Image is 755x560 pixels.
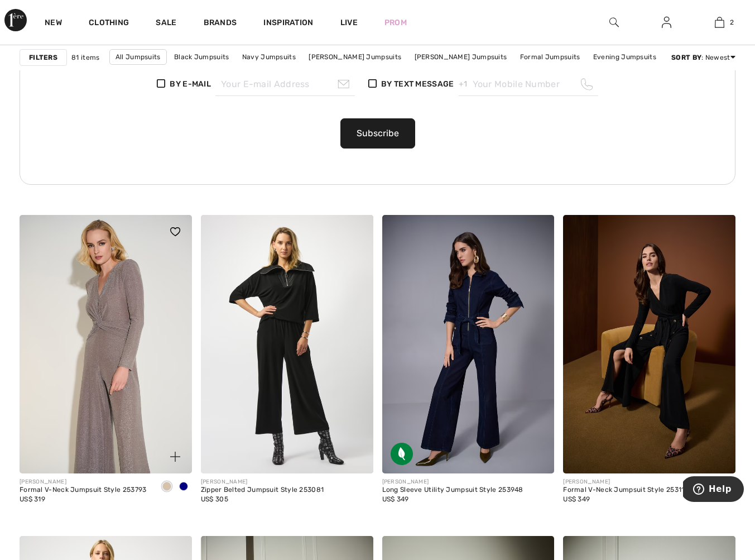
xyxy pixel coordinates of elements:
[170,227,180,236] img: heart_black_full.svg
[514,50,586,64] a: Formal Jumpsuits
[201,478,324,486] div: [PERSON_NAME]
[384,17,407,28] a: Prom
[715,16,724,29] img: My Bag
[393,65,444,79] a: Long Sleeve
[303,50,407,64] a: [PERSON_NAME] Jumpsuits
[563,215,735,473] img: Formal V-Neck Jumpsuit Style 253119. Black
[109,49,167,65] a: All Jumpsuits
[71,52,99,63] span: 81 items
[170,452,180,462] img: plus_v2.svg
[683,476,744,504] iframe: Opens a widget where you can find more information
[169,50,235,64] a: Black Jumpsuits
[20,486,147,494] div: Formal V-Neck Jumpsuit Style 253793
[382,495,409,503] span: US$ 349
[201,215,373,473] img: Zipper Belted Jumpsuit Style 253081. Black
[409,50,513,64] a: [PERSON_NAME] Jumpsuits
[671,52,735,63] div: : Newest
[327,65,391,79] a: Solid Jumpsuits
[20,478,147,486] div: [PERSON_NAME]
[368,79,377,88] img: check
[391,443,413,465] img: Sustainable Fabric
[382,486,523,494] div: Long Sleeve Utility Jumpsuit Style 253948
[340,118,415,149] button: Subscribe
[653,16,680,30] a: Sign In
[204,18,237,30] a: Brands
[694,16,746,29] a: 2
[563,495,590,503] span: US$ 349
[201,495,228,503] span: US$ 305
[89,18,129,30] a: Clothing
[263,18,313,30] span: Inspiration
[157,79,165,88] img: check
[215,73,355,96] input: Your E-mail Address
[237,50,301,64] a: Navy Jumpsuits
[609,16,619,29] img: search the website
[29,52,57,63] strong: Filters
[175,478,192,496] div: Navy Blue
[563,486,689,494] div: Formal V-Neck Jumpsuit Style 253119
[20,215,192,473] a: Formal V-Neck Jumpsuit Style 253793. Navy Blue
[201,486,324,494] div: Zipper Belted Jumpsuit Style 253081
[671,54,701,61] strong: Sort By
[563,478,689,486] div: [PERSON_NAME]
[382,478,523,486] div: [PERSON_NAME]
[45,18,62,30] a: New
[382,215,555,473] img: Long Sleeve Utility Jumpsuit Style 253948. Indigo
[156,18,176,30] a: Sale
[459,73,598,96] input: Your Mobile Number
[20,495,45,503] span: US$ 319
[170,78,211,90] span: By E-mail
[158,478,175,496] div: Taupe
[340,17,358,28] a: Live
[588,50,662,64] a: Evening Jumpsuits
[459,78,468,90] span: +1
[381,78,454,90] span: By Text Message
[662,16,671,29] img: My Info
[4,9,27,31] img: 1ère Avenue
[730,17,734,27] span: 2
